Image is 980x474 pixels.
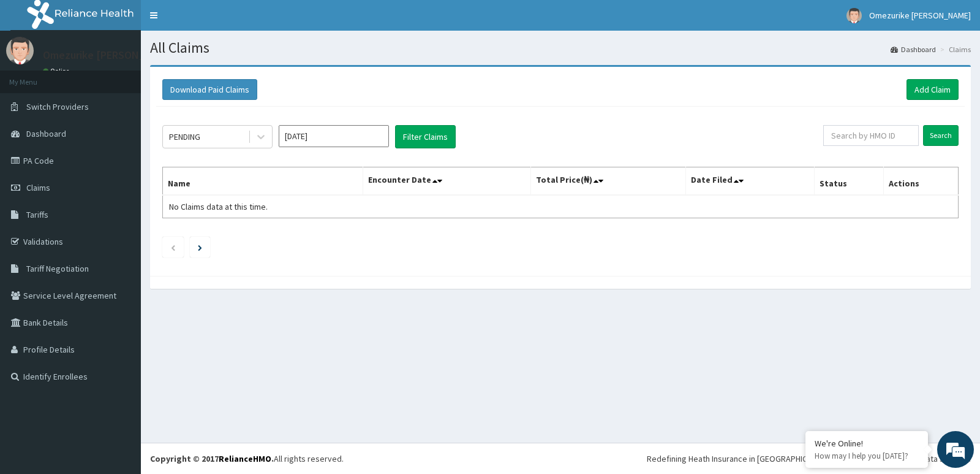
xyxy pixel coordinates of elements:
[26,209,48,220] span: Tariffs
[395,125,456,148] button: Filter Claims
[530,167,685,196] th: Total Price(₦)
[26,182,50,193] span: Claims
[150,40,971,56] h1: All Claims
[163,167,363,196] th: Name
[170,242,176,253] a: Previous page
[923,125,959,146] input: Search
[814,167,883,196] th: Status
[219,453,271,464] a: RelianceHMO
[937,44,971,55] li: Claims
[891,44,936,55] a: Dashboard
[169,131,200,143] div: PENDING
[815,438,919,449] div: We're Online!
[363,167,530,196] th: Encounter Date
[846,8,862,23] img: User Image
[815,451,919,461] p: How may I help you today?
[169,201,268,212] span: No Claims data at this time.
[279,125,389,147] input: Select Month and Year
[141,443,980,474] footer: All rights reserved.
[198,242,202,253] a: Next page
[26,263,89,274] span: Tariff Negotiation
[883,167,958,196] th: Actions
[162,79,257,100] button: Download Paid Claims
[869,10,971,21] span: Omezurike [PERSON_NAME]
[43,50,176,61] p: Omezurike [PERSON_NAME]
[150,453,274,464] strong: Copyright © 2017 .
[686,167,815,196] th: Date Filed
[907,79,959,100] a: Add Claim
[43,67,72,75] a: Online
[647,453,971,465] div: Redefining Heath Insurance in [GEOGRAPHIC_DATA] using Telemedicine and Data Science!
[6,37,34,64] img: User Image
[823,125,919,146] input: Search by HMO ID
[26,128,66,139] span: Dashboard
[26,101,89,112] span: Switch Providers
